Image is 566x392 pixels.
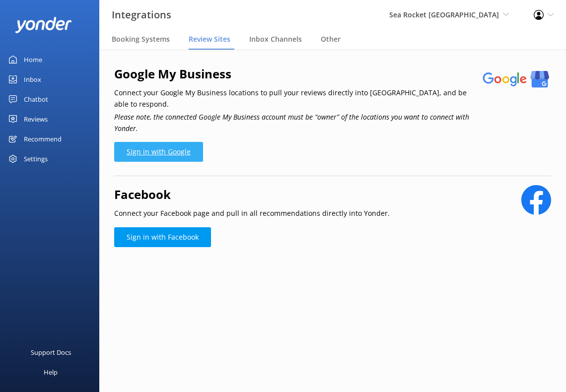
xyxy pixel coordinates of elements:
span: Sea Rocket [GEOGRAPHIC_DATA] [389,10,499,19]
a: Sign in with Facebook [114,227,211,247]
div: Chatbot [24,89,48,109]
span: Booking Systems [112,34,170,44]
p: Connect your Google My Business locations to pull your reviews directly into [GEOGRAPHIC_DATA], a... [114,87,482,110]
div: Settings [24,149,48,169]
div: Support Docs [31,342,71,362]
div: Inbox [24,69,41,89]
h3: Integrations [112,7,171,23]
img: yonder-white-logo.png [15,17,72,33]
div: Reviews [24,109,48,129]
a: Sign in with Google [114,142,203,162]
span: Inbox Channels [249,34,302,44]
span: Review Sites [189,34,230,44]
div: Help [44,362,58,382]
h2: Facebook [114,185,390,204]
div: Home [24,50,42,69]
div: Recommend [24,129,62,149]
h2: Google My Business [114,65,482,83]
i: Please note, the connected Google My Business account must be “owner” of the locations you want t... [114,112,469,132]
span: Other [321,34,341,44]
p: Connect your Facebook page and pull in all recommendations directly into Yonder. [114,208,390,219]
